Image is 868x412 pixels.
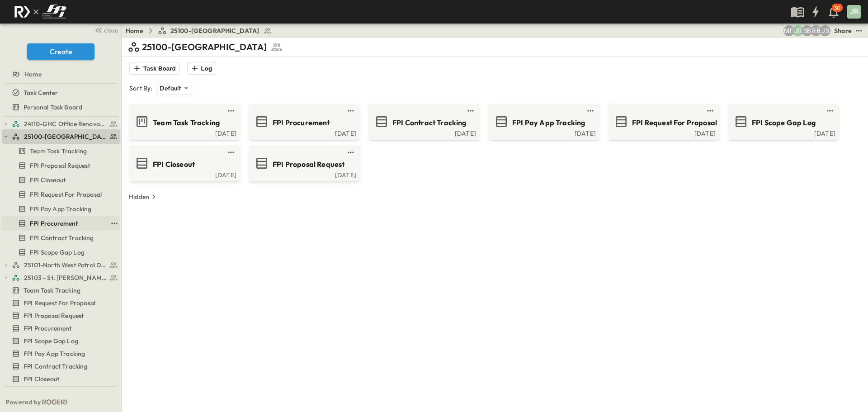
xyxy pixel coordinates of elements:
[2,270,120,285] div: 25103 - St. [PERSON_NAME] Phase 2test
[109,218,120,229] button: test
[142,41,267,53] p: 25100-[GEOGRAPHIC_DATA]
[24,132,107,141] span: 25100-Vanguard Prep School
[131,156,236,170] a: FPI Closeout
[251,129,356,136] div: [DATE]
[2,232,118,244] a: FPI Contract Tracking
[705,105,716,116] button: test
[392,118,467,128] span: FPI Contract Tracking
[2,203,118,215] a: FPI Pay App Tracking
[371,129,476,136] a: [DATE]
[226,147,236,158] button: test
[825,105,835,116] button: test
[30,190,102,199] span: FPI Request For Proposal
[2,100,120,114] div: Personal Task Boardtest
[170,26,259,35] span: 25100-[GEOGRAPHIC_DATA]
[30,204,91,213] span: FPI Pay App Tracking
[2,129,120,144] div: 25100-Vanguard Prep Schooltest
[2,216,120,231] div: FPI Procurementtest
[846,4,862,19] button: JR
[802,25,812,36] div: Sterling Barnett (sterling@fpibuilders.com)
[2,335,118,347] a: FPI Scope Gap Log
[610,129,716,136] div: [DATE]
[2,68,118,81] a: Home
[24,103,82,112] span: Personal Task Board
[793,25,803,36] div: Jayden Ramirez (jramirez@fpibuilders.com)
[491,114,596,129] a: FPI Pay App Tracking
[730,129,835,136] a: [DATE]
[126,26,143,35] a: Home
[251,170,356,178] a: [DATE]
[129,192,149,201] p: Hidden
[2,296,120,310] div: FPI Request For Proposaltest
[2,321,120,336] div: FPI Procurementtest
[91,24,120,36] button: close
[752,118,816,128] span: FPI Scope Gap Log
[24,286,80,295] span: Team Task Tracking
[610,114,716,129] a: FPI Request For Proposal
[24,88,58,97] span: Task Center
[2,347,118,360] a: FPI Pay App Tracking
[12,118,118,130] a: 24110-GHC Office Renovations
[2,174,118,186] a: FPI Closeout
[2,346,120,361] div: FPI Pay App Trackingtest
[226,105,236,116] button: test
[24,336,78,346] span: FPI Scope Gap Log
[834,5,840,12] p: 30
[30,233,94,242] span: FPI Contract Tracking
[24,260,107,270] span: 25101-North West Patrol Division
[632,118,717,128] span: FPI Request For Proposal
[512,118,585,128] span: FPI Pay App Tracking
[24,311,84,320] span: FPI Proposal Request
[129,62,180,75] button: Task Board
[24,349,85,358] span: FPI Pay App Tracking
[2,158,120,173] div: FPI Proposal Requesttest
[465,105,476,116] button: test
[24,391,44,400] span: Hidden
[2,101,118,114] a: Personal Task Board
[345,105,356,116] button: test
[491,129,596,136] a: [DATE]
[12,271,118,284] a: 25103 - St. [PERSON_NAME] Phase 2
[30,175,66,185] span: FPI Closeout
[131,170,236,178] div: [DATE]
[2,231,120,245] div: FPI Contract Trackingtest
[2,145,118,157] a: Team Task Tracking
[2,334,120,348] div: FPI Scope Gap Logtest
[2,373,118,385] a: FPI Closeout
[131,129,236,136] a: [DATE]
[24,362,88,371] span: FPI Contract Tracking
[585,105,596,116] button: test
[2,86,118,99] a: Task Center
[2,309,118,322] a: FPI Proposal Request
[2,322,118,335] a: FPI Procurement
[158,26,272,35] a: 25100-[GEOGRAPHIC_DATA]
[129,84,152,93] p: Sort By:
[2,283,120,298] div: Team Task Trackingtest
[783,25,794,36] div: Monica Pruteanu (mpruteanu@fpibuilders.com)
[2,372,120,386] div: FPI Closeouttest
[12,259,118,271] a: 25101-North West Patrol Division
[187,62,216,75] button: Log
[11,2,70,21] img: c8d7d1ed905e502e8f77bf7063faec64e13b34fdb1f2bdd94b0e311fc34f8000.png
[2,258,120,272] div: 25101-North West Patrol Divisiontest
[24,70,42,79] span: Home
[30,161,90,170] span: FPI Proposal Request
[2,245,120,260] div: FPI Scope Gap Logtest
[24,298,95,308] span: FPI Request For Proposal
[2,360,118,373] a: FPI Contract Tracking
[2,173,120,187] div: FPI Closeouttest
[2,246,118,259] a: FPI Scope Gap Log
[2,144,120,158] div: Team Task Trackingtest
[2,159,118,172] a: FPI Proposal Request
[811,25,821,36] div: Regina Barnett (rbarnett@fpibuilders.com)
[2,188,118,201] a: FPI Request For Proposal
[2,117,120,131] div: 24110-GHC Office Renovationstest
[12,130,118,143] a: 25100-Vanguard Prep School
[104,26,118,35] span: close
[2,308,120,323] div: FPI Proposal Requesttest
[251,114,356,129] a: FPI Procurement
